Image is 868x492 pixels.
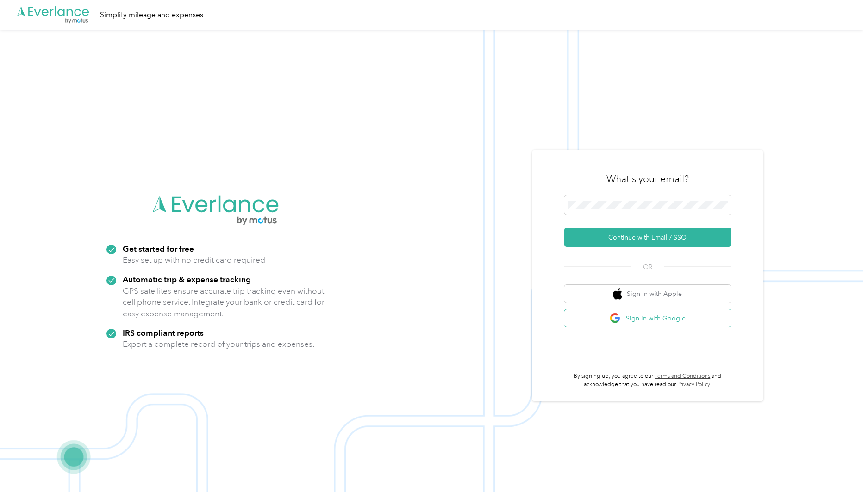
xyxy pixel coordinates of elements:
strong: Automatic trip & expense tracking [123,274,251,284]
p: Easy set up with no credit card required [123,254,265,266]
p: Export a complete record of your trips and expenses. [123,338,314,350]
button: Continue with Email / SSO [564,228,731,247]
img: google logo [610,313,621,324]
a: Privacy Policy [677,381,710,388]
p: GPS satellites ensure accurate trip tracking even without cell phone service. Integrate your bank... [123,285,325,320]
button: google logoSign in with Google [564,309,731,327]
strong: Get started for free [123,244,194,253]
button: apple logoSign in with Apple [564,285,731,303]
h3: What's your email? [606,172,689,185]
p: By signing up, you agree to our and acknowledge that you have read our . [564,372,731,388]
div: Simplify mileage and expenses [100,9,203,21]
span: OR [631,262,664,272]
img: apple logo [613,288,622,300]
a: Terms and Conditions [655,373,710,380]
strong: IRS compliant reports [123,328,204,338]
